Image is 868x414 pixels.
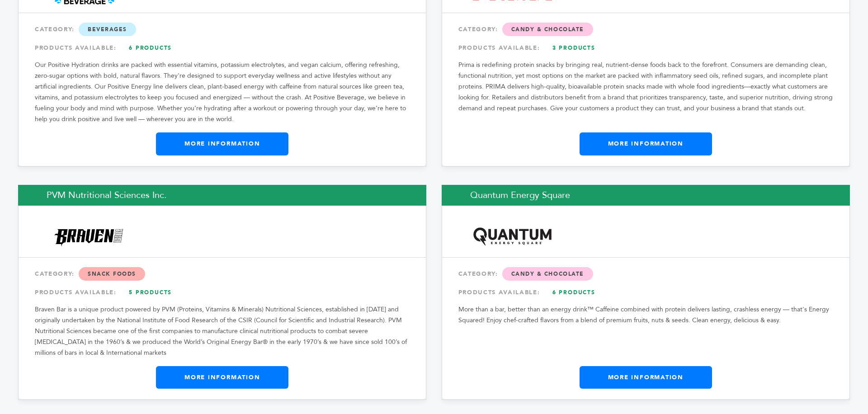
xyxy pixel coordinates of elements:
p: More than a bar, better than an energy drink™ Caffeine combined with protein delivers lasting, cr... [458,304,833,326]
div: PRODUCTS AVAILABLE: [458,284,833,301]
div: CATEGORY: [35,266,410,282]
div: PRODUCTS AVAILABLE: [35,40,410,56]
p: Our Positive Hydration drinks are packed with essential vitamins, potassium electrolytes, and veg... [35,60,410,125]
div: PRODUCTS AVAILABLE: [458,40,833,56]
a: 6 Products [542,284,605,301]
span: Candy & Chocolate [502,23,593,36]
div: CATEGORY: [35,21,410,38]
a: More Information [580,132,712,155]
a: 5 Products [119,284,182,301]
p: Prima is redefining protein snacks by bringing real, nutrient-dense foods back to the forefront. ... [458,60,833,114]
span: Snack Foods [79,267,145,281]
img: Quantum Energy Square [471,225,554,248]
div: CATEGORY: [458,21,833,38]
div: CATEGORY: [458,266,833,282]
a: More Information [580,366,712,389]
div: PRODUCTS AVAILABLE: [35,284,410,301]
p: Braven Bar is a unique product powered by PVM (Proteins, Vitamins & Minerals) Nutritional Science... [35,304,410,358]
img: PVM Nutritional Sciences Inc. [47,222,131,250]
span: Candy & Chocolate [502,267,593,281]
span: Beverages [79,23,136,36]
h2: Quantum Energy Square [442,185,850,206]
a: 6 Products [119,40,182,56]
a: 3 Products [542,40,605,56]
a: More Information [156,132,288,155]
a: More Information [156,366,288,389]
h2: PVM Nutritional Sciences Inc. [18,185,426,206]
